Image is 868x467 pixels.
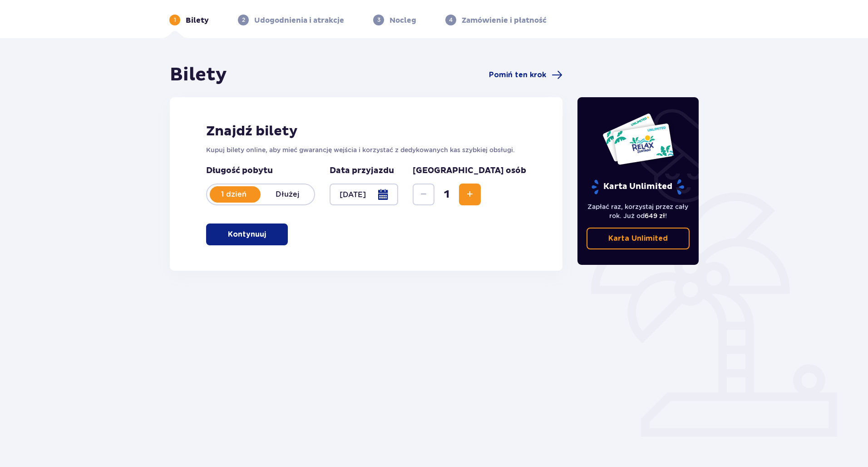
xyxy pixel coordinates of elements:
a: Pomiń ten krok [489,70,562,80]
p: Bilety [186,15,209,25]
p: 4 [449,16,453,24]
p: Karta Unlimited [591,179,685,195]
p: Zamówienie i płatność [462,15,547,25]
p: Data przyjazdu [330,165,394,176]
p: 3 [377,16,380,24]
span: 649 zł [645,212,665,219]
p: [GEOGRAPHIC_DATA] osób [413,165,526,176]
p: 1 dzień [207,189,261,199]
span: Pomiń ten krok [489,70,546,80]
p: 2 [242,16,245,24]
a: Karta Unlimited [587,228,690,249]
span: 1 [436,188,457,201]
p: Nocleg [390,15,416,25]
h1: Bilety [170,64,227,86]
button: Increase [459,184,481,205]
p: Zapłać raz, korzystaj przez cały rok. Już od ! [587,202,690,220]
p: Karta Unlimited [608,233,668,243]
p: Długość pobytu [206,165,315,176]
button: Decrease [413,184,434,205]
p: Udogodnienia i atrakcje [254,15,344,25]
p: Dłużej [261,189,314,199]
h2: Znajdź bilety [206,123,526,140]
p: 1 [174,16,176,24]
p: Kupuj bilety online, aby mieć gwarancję wejścia i korzystać z dedykowanych kas szybkiej obsługi. [206,145,526,154]
p: Kontynuuj [228,229,266,239]
button: Kontynuuj [206,224,288,245]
